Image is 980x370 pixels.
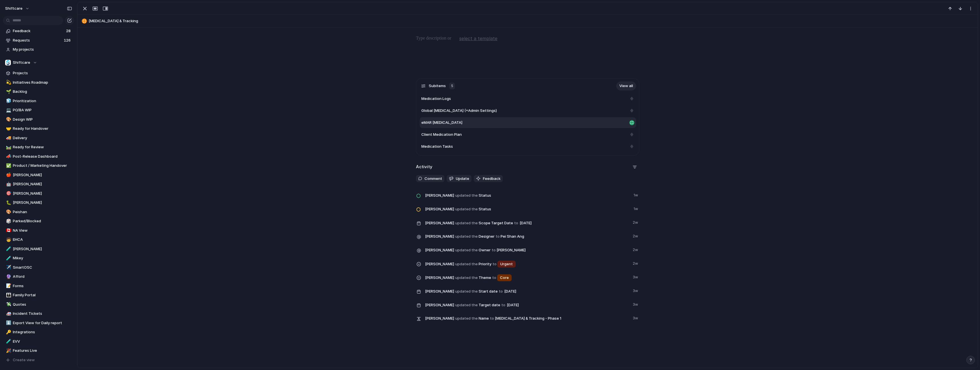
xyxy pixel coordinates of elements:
div: 📣 [6,153,10,160]
span: Status [425,191,630,199]
div: 🎉 [6,348,10,354]
button: 🧊 [5,98,11,104]
a: 🧪[PERSON_NAME] [3,245,74,253]
span: 2w [633,246,639,253]
a: ⬇️Export View for Daily report [3,319,74,327]
span: Core [500,275,509,281]
div: 🧪 [6,338,10,345]
a: Projects [3,69,74,77]
button: 🚑 [5,311,11,316]
span: Priority [425,260,629,268]
span: [PERSON_NAME] [425,220,454,226]
span: Delivery [13,135,72,141]
span: Medication Tasks [421,144,453,149]
span: Scope Target Date [425,219,629,227]
span: Quotes [13,302,72,307]
span: 3w [633,301,639,307]
button: 👪 [5,292,11,298]
span: Projects [13,70,72,76]
button: ✅ [5,163,11,168]
a: 🎲Parked/Blocked [3,217,74,225]
span: Requests [13,38,62,43]
div: 🧒 [6,237,10,243]
span: Prioritization [13,98,72,104]
span: Mikey [13,255,72,261]
span: Subitems [429,83,446,89]
span: select a template [459,35,497,42]
button: 🎨 [5,209,11,215]
span: updated the [455,316,478,321]
a: 🎯[PERSON_NAME] [3,189,74,198]
span: updated the [455,206,478,212]
div: ✅ [6,163,10,169]
div: 🛤️ [6,144,10,151]
div: 💻PO/BA WIP [3,106,74,114]
span: Feedback [13,28,64,34]
a: View all [616,81,636,91]
span: to [490,316,494,321]
span: to [501,302,505,308]
span: Comment [424,176,442,182]
div: 🌱 [6,89,10,95]
div: 🍎 [6,172,10,178]
div: 🎉Features Live [3,346,74,355]
span: [PERSON_NAME] [13,200,72,205]
div: 🤖 [6,181,10,188]
span: Feedback [483,176,501,182]
div: 📣Post-Release Dashboard [3,152,74,161]
span: Product / Marketing Handover [13,163,72,168]
span: Incident Tickets [13,311,72,316]
span: updated the [455,220,478,226]
div: 🧊 [6,98,10,104]
button: 🤝 [5,126,11,131]
h2: Activity [416,164,432,170]
span: [DATE] [518,220,533,227]
span: 126 [64,38,72,43]
div: ⬇️ [6,320,10,326]
span: [PERSON_NAME] [497,247,526,253]
span: eMAR [MEDICAL_DATA] [421,120,462,126]
div: 5 [449,83,455,89]
span: Global [MEDICAL_DATA] (+Admin Settings) [421,108,497,114]
span: [PERSON_NAME] [425,275,454,281]
div: 🚑 [6,311,10,317]
span: Create view [13,357,35,363]
div: 🐛[PERSON_NAME] [3,198,74,207]
a: 🧒EHCA [3,235,74,244]
span: Name [MEDICAL_DATA] & Tracking - Phase 1 [425,314,629,322]
span: Pei Shan Ang [501,234,524,239]
span: Backlog [13,89,72,94]
div: 🧊Prioritization [3,97,74,105]
button: ⬇️ [5,320,11,326]
div: 🧪EVV [3,337,74,346]
span: Afford [13,274,72,279]
div: 👪 [6,292,10,299]
a: ✈️SmartOSC [3,263,74,272]
div: 🤖[PERSON_NAME] [3,180,74,188]
button: Shiftcare [3,58,74,67]
span: 3w [633,273,639,280]
span: Design WIP [13,117,72,122]
button: shiftcare [3,4,32,13]
span: EVV [13,339,72,344]
span: [PERSON_NAME] [13,191,72,196]
span: [PERSON_NAME] [13,246,72,252]
span: Ready for Handover [13,126,72,131]
button: Comment [416,175,444,182]
span: to [493,261,497,267]
div: 🇨🇦 [6,227,10,234]
div: ✈️ [6,264,10,271]
span: updated the [455,261,478,267]
a: ✅Product / Marketing Handover [3,161,74,170]
span: NA View [13,228,72,233]
span: Shiftcare [13,60,30,65]
a: 🤝Ready for Handover [3,124,74,133]
a: 🍎[PERSON_NAME] [3,171,74,179]
button: 💸 [5,302,11,307]
span: Update [456,176,469,182]
div: 🧪 [6,246,10,252]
